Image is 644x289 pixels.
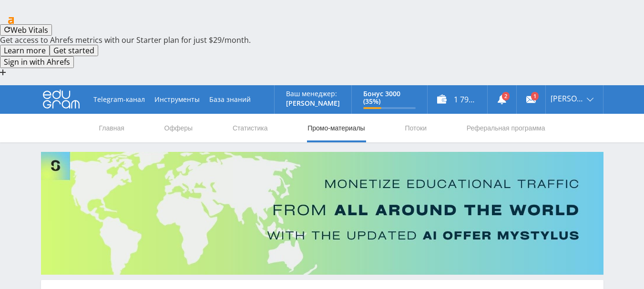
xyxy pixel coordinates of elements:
a: Статистика [232,114,269,142]
p: Бонус 3000 (35%) [363,90,416,105]
a: Telegram-канал [89,85,150,114]
a: Реферальная программа [466,114,546,142]
p: Ваш менеджер: [286,90,340,98]
a: 1 794,00 ₽ [428,85,487,114]
span: [PERSON_NAME] [551,95,584,102]
span: Web Vitals [10,25,48,35]
span: Sign in with Ahrefs [4,57,70,67]
button: Инструменты [150,85,204,114]
a: Потоки [404,114,428,142]
p: [PERSON_NAME] [286,100,340,107]
a: Промо-материалы [307,114,366,142]
button: Get started [50,45,98,56]
a: База знаний [204,85,256,114]
a: Офферы [164,114,194,142]
a: Главная [98,114,125,142]
img: Banner [41,152,603,275]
